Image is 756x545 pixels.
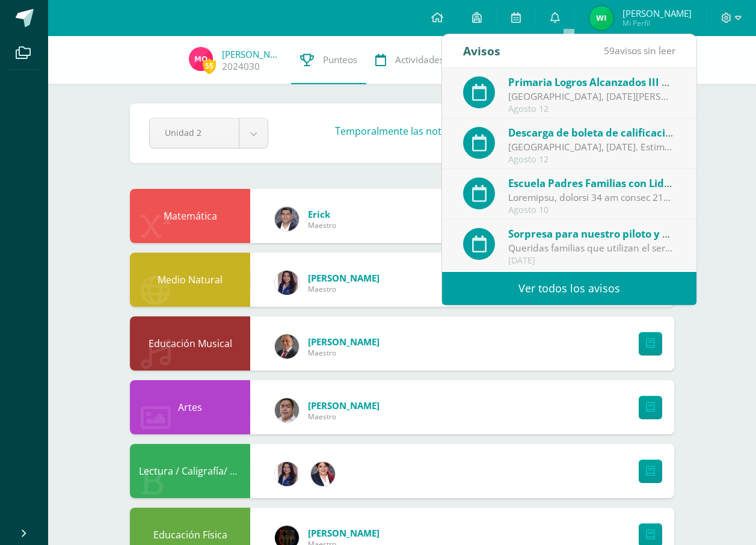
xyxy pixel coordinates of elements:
div: Agosto 12 [508,104,675,114]
div: Agosto 10 [508,205,675,215]
a: Actividades [366,36,453,84]
span: Punteos [323,54,357,66]
div: [DATE] [508,256,675,266]
span: Maestro [308,348,380,358]
div: Queridas familias que utilizan el servicio de bus. El [DATE] celebraremos con mucho cariño, alegr... [508,241,675,255]
div: para el día [508,74,675,90]
img: d18583f628603d57860eb4b0b8af8fb0.png [275,398,299,422]
span: Primaria Logros Alcanzados III Unidad 2025 [508,75,725,89]
a: Ver todos los avisos [442,272,696,305]
div: para el día [508,226,675,241]
a: [PERSON_NAME] [308,399,380,411]
img: 34c066483de3436fb16ecbddb5a7a49d.png [275,462,299,486]
div: Avisos [463,34,500,67]
div: para el día [508,125,675,140]
img: ba704c304e538f60c1f7bf22f91fe702.png [275,334,299,359]
span: Sorpresa para nuestro piloto y monitora [508,227,708,241]
div: Matemática [130,189,250,243]
div: [GEOGRAPHIC_DATA], [DATE][PERSON_NAME] Estimadas familias de Primaria: Reciban un cordial saludo,... [508,90,675,103]
a: [PERSON_NAME] [308,272,380,284]
span: Unidad 2 [165,119,224,147]
span: 59 [604,44,615,57]
div: [GEOGRAPHIC_DATA], [DATE]. Estimadas familias de Primaria: ¡Felicitaciones por los logros alcanza... [508,140,675,154]
span: [PERSON_NAME] [622,7,692,19]
a: [PERSON_NAME] [308,336,380,348]
img: b27d92775f9ade68c21d9701794025f0.png [275,207,299,231]
div: Agosto 12 [508,155,675,165]
span: 55 [203,58,216,73]
span: avisos sin leer [604,44,675,57]
img: f0a50efb8721fa2ab10c1680b30ed47f.png [589,6,613,30]
a: Unidad 2 [150,119,268,148]
img: fd9b371ca2f9f93a57fbc76a5c55b77e.png [311,462,335,486]
div: Medio Natural [130,253,250,307]
img: 34c066483de3436fb16ecbddb5a7a49d.png [275,271,299,295]
span: Mi Perfil [622,18,692,28]
div: Educación Musical [130,316,250,371]
div: Loremipsu, dolorsi 34 am consec 2194. Adipisc, elitsedd ei Temporincid u Laboreet: ¡Doloremagna a... [508,191,675,205]
a: [PERSON_NAME] [308,527,380,539]
span: Maestro [308,284,380,294]
a: Punteos [291,36,366,84]
a: [PERSON_NAME] [222,48,282,60]
a: 2024030 [222,60,260,73]
h3: Temporalmente las notas . [335,125,598,138]
span: Maestro [308,220,336,230]
div: Artes [130,380,250,434]
a: Erick [308,208,336,220]
div: para el día [508,175,675,191]
span: Actividades [395,54,444,66]
img: 125304a1500b1c2eae0d7e9c77ee8661.png [189,47,213,71]
div: Lectura / Caligrafía/ Ortografía [130,444,250,498]
span: Maestro [308,411,380,422]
